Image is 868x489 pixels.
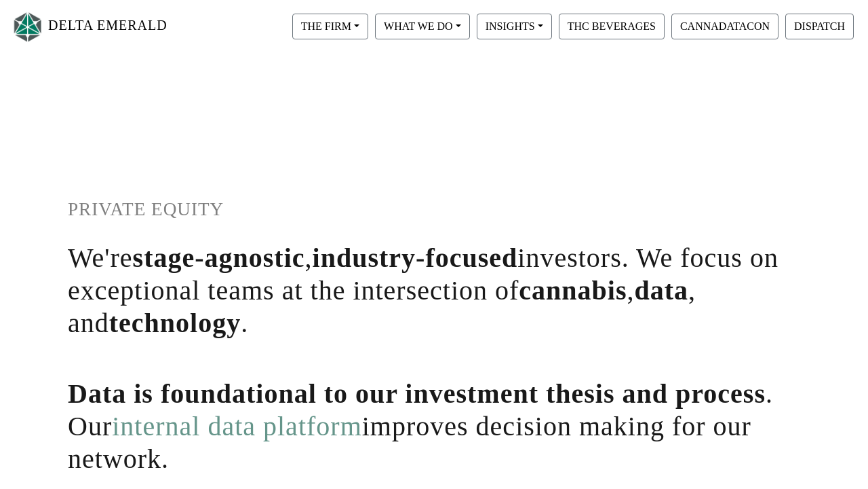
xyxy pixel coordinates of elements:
a: DELTA EMERALD [11,5,167,48]
button: THC BEVERAGES [559,14,665,39]
span: technology [109,308,241,338]
h1: PRIVATE EQUITY [68,198,800,221]
button: INSIGHTS [477,14,552,39]
a: DISPATCH [782,20,857,31]
img: Logo [11,9,45,45]
span: data [634,275,688,306]
span: Data is foundational to our investment thesis and process [68,378,766,409]
span: cannabis [519,275,627,306]
button: CANNADATACON [671,14,778,39]
h1: . Our improves decision making for our network. [68,378,800,475]
a: CANNADATACON [668,20,782,31]
h1: We're , investors. We focus on exceptional teams at the intersection of , , and . [68,242,800,340]
span: stage-agnostic [133,242,305,273]
button: DISPATCH [785,14,854,39]
button: WHAT WE DO [375,14,470,39]
button: THE FIRM [292,14,368,39]
a: internal data platform [112,411,362,441]
span: industry-focused [313,242,518,273]
a: THC BEVERAGES [555,20,668,31]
